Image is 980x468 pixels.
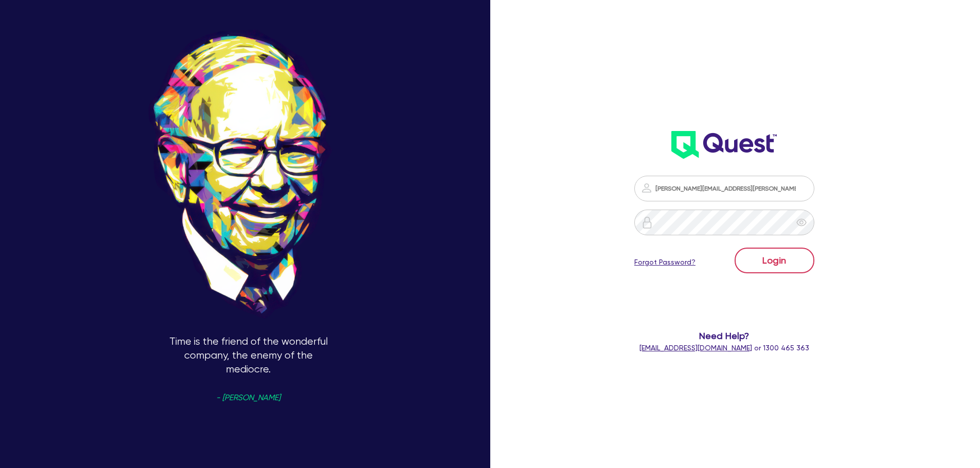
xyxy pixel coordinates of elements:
[671,131,777,159] img: wH2k97JdezQIQAAAABJRU5ErkJggg==
[593,329,856,343] span: Need Help?
[216,394,280,402] span: - [PERSON_NAME]
[735,248,814,273] button: Login
[639,344,809,352] span: or 1300 465 363
[634,257,696,268] a: Forgot Password?
[640,182,653,194] img: icon-password
[634,176,814,201] input: Email address
[796,217,807,228] span: eye
[639,344,752,352] a: [EMAIL_ADDRESS][DOMAIN_NAME]
[641,216,653,229] img: icon-password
